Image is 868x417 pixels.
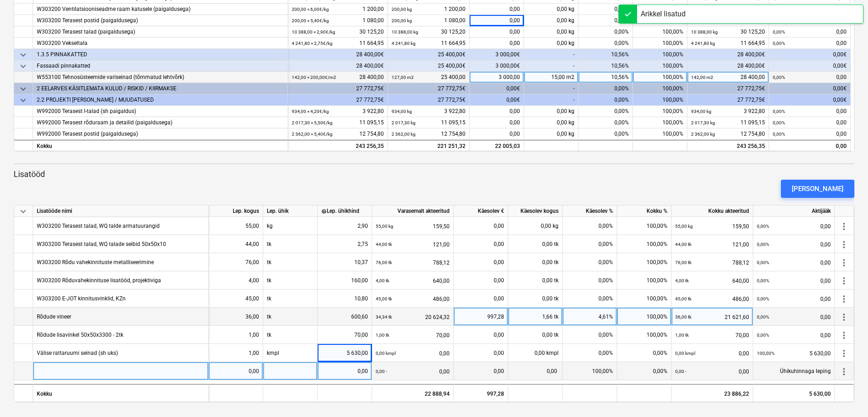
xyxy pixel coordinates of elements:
[454,384,508,402] div: 997,28
[376,278,389,283] small: 4,00 tk
[470,72,524,83] div: 3 000,00
[675,351,695,356] small: 0,00 kmpl
[524,49,579,60] div: -
[675,314,691,319] small: 36,00 tk
[781,180,854,198] button: [PERSON_NAME]
[470,4,524,15] div: 0,00
[524,72,579,83] div: 15,00 m2
[633,72,687,83] div: 100,00%
[675,333,689,338] small: 1,00 tk
[388,60,470,72] div: 25 400,00€
[376,344,450,363] div: 0,00
[376,235,450,254] div: 121,00
[757,351,775,356] small: 100,00%
[769,60,851,72] div: 0,00€
[524,128,579,140] div: 0,00 kg
[675,326,749,344] div: 70,00
[321,235,368,253] div: 2,75
[470,106,524,117] div: 0,00
[508,217,563,235] div: 0,00 kg
[292,120,333,125] small: 2 017,30 × 5,50€ / kg
[392,109,412,114] small: 934,00 kg
[212,253,259,271] div: 76,00
[292,128,384,140] div: 12 754,80
[263,308,318,326] div: tk
[470,94,524,106] div: 0,00€
[524,106,579,117] div: 0,00 kg
[37,117,284,128] div: W992000 Terasest rõduraam ja detailid (paigaldusega)
[524,83,579,94] div: -
[392,26,466,38] div: 30 125,20
[691,72,765,83] div: 28 400,00
[376,314,392,319] small: 34,34 tk
[524,26,579,38] div: 0,00 kg
[263,217,318,235] div: kg
[209,206,263,217] div: Lep. kogus
[321,271,368,289] div: 160,00
[753,384,835,402] div: 5 630,00
[292,141,384,152] div: 243 256,35
[839,312,849,323] span: more_vert
[392,7,412,12] small: 200,00 kg
[470,38,524,49] div: 0,00
[212,308,259,326] div: 36,00
[263,235,318,253] div: tk
[508,235,563,253] div: 0,00 tk
[457,217,504,235] div: 0,00
[773,132,785,137] small: 0,00%
[37,128,284,140] div: W992000 Terasest postid (paigaldusega)
[292,132,333,137] small: 2 362,00 × 5,40€ / kg
[757,314,769,319] small: 0,00%
[292,117,384,128] div: 11 095,15
[633,106,687,117] div: 100,00%
[321,308,368,326] div: 600,60
[18,83,29,94] span: keyboard_arrow_down
[524,94,579,106] div: -
[753,362,835,380] div: Ühikuhinnaga leping
[376,242,392,247] small: 44,00 tk
[37,4,284,15] div: W303200 Ventilatsiooniseadme raam katusele (paigaldusega)
[675,296,691,301] small: 45,00 tk
[691,38,765,49] div: 11 664,95
[672,384,753,402] div: 23 886,22
[839,330,849,341] span: more_vert
[376,351,396,356] small: 0,00 kmpl
[617,362,672,380] div: 0,00%
[579,117,633,128] div: 0,00%
[617,206,672,217] div: Kokku %
[579,106,633,117] div: 0,00%
[792,183,843,195] div: [PERSON_NAME]
[687,49,769,60] div: 28 400,00€
[579,72,633,83] div: 10,56%
[691,106,765,117] div: 3 922,80
[617,326,672,344] div: 100,00%
[687,140,769,151] div: 243 256,35
[579,94,633,106] div: 0,00%
[392,120,416,125] small: 2 017,30 kg
[508,326,563,344] div: 0,00 tk
[392,4,466,15] div: 1 200,00
[563,235,617,253] div: 0,00%
[263,344,318,362] div: kmpl
[388,94,470,106] div: 27 772,75€
[579,83,633,94] div: 0,00%
[321,326,368,344] div: 70,00
[579,15,633,26] div: 0,00%
[321,362,368,380] div: 0,00
[675,289,749,308] div: 486,00
[376,362,450,381] div: 0,00
[757,260,769,265] small: 0,00%
[773,120,785,125] small: 0,00%
[633,128,687,140] div: 100,00%
[769,94,851,106] div: 0,00€
[633,117,687,128] div: 100,00%
[457,253,504,271] div: 0,00
[757,217,831,235] div: 0,00
[470,128,524,140] div: 0,00
[691,132,715,137] small: 2 362,00 kg
[773,26,847,38] div: 0,00
[524,4,579,15] div: 0,00 kg
[675,217,749,235] div: 159,50
[839,275,849,286] span: more_vert
[37,83,284,94] div: 2 EELARVES KÄSITLEMATA KULUD / RISKID / KIIRMAKSE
